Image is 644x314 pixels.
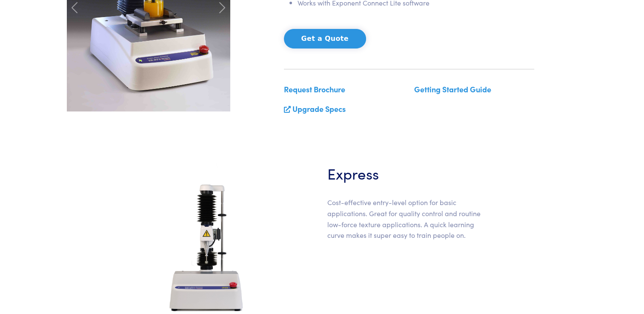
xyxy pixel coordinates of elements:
[327,163,491,183] h3: Express
[284,84,345,94] a: Request Brochure
[327,197,491,240] p: Cost-effective entry-level option for basic applications. Great for quality control and routine l...
[414,84,491,94] a: Getting Started Guide
[292,103,346,114] a: Upgrade Specs
[284,29,366,49] button: Get a Quote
